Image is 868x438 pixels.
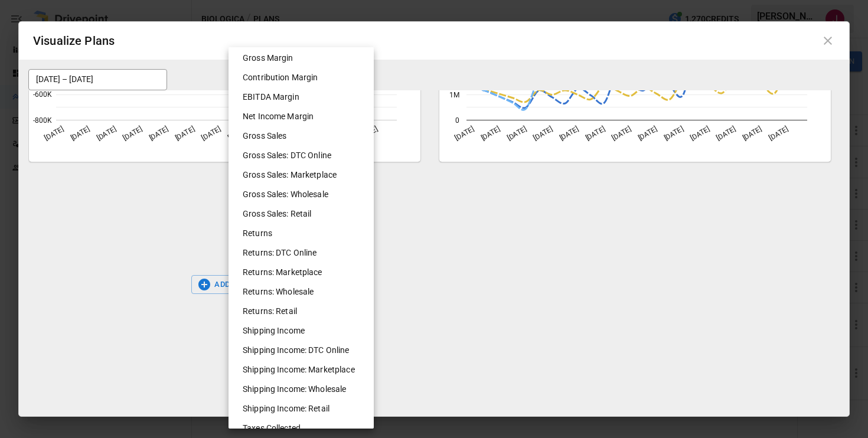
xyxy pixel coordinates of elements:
[233,302,378,321] li: Returns: Retail
[233,419,378,438] li: Taxes Collected
[233,282,378,302] li: Returns: Wholesale
[233,399,378,419] li: Shipping Income: Retail
[233,204,378,224] li: Gross Sales: Retail
[233,107,378,126] li: Net Income Margin
[233,263,378,282] li: Returns: Marketplace
[233,126,378,146] li: Gross Sales
[233,165,378,185] li: Gross Sales: Marketplace
[233,321,378,341] li: Shipping Income
[233,380,378,399] li: Shipping Income: Wholesale
[233,243,378,263] li: Returns: DTC Online
[233,360,378,380] li: Shipping Income: Marketplace
[233,185,378,204] li: Gross Sales: Wholesale
[233,146,378,165] li: Gross Sales: DTC Online
[233,87,378,107] li: EBITDA Margin
[233,48,378,68] li: Gross Margin
[233,224,378,243] li: Returns
[233,341,378,360] li: Shipping Income: DTC Online
[233,68,378,87] li: Contribution Margin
